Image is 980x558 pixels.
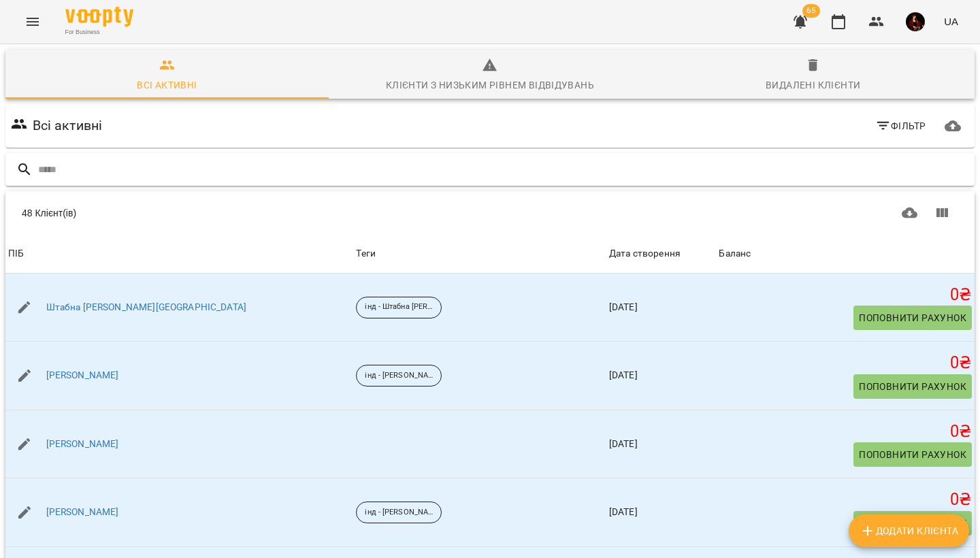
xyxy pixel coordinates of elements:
[719,284,972,306] h5: 0 ₴
[356,297,442,318] div: інд - Штабна [PERSON_NAME]
[766,77,860,93] div: Видалені клієнти
[606,342,717,410] td: [DATE]
[65,7,133,27] img: Voopty Logo
[46,301,246,314] a: Штабна [PERSON_NAME][GEOGRAPHIC_DATA]
[365,301,433,313] p: інд - Штабна [PERSON_NAME]
[16,5,49,38] button: Menu
[860,523,958,539] span: Додати клієнта
[944,14,958,29] span: UA
[938,9,964,34] button: UA
[870,114,932,138] button: Фільтр
[356,502,442,523] div: інд - [PERSON_NAME]
[849,514,969,547] button: Додати клієнта
[46,506,119,519] a: [PERSON_NAME]
[5,191,975,235] div: Table Toolbar
[719,246,972,262] span: Баланс
[859,310,966,326] span: Поповнити рахунок
[906,12,925,31] img: e6de9153dec4ca9d7763537413c7a747.jpg
[926,197,958,229] button: Показати колонки
[853,306,972,330] button: Поповнити рахунок
[719,489,972,510] h5: 0 ₴
[46,369,119,382] a: [PERSON_NAME]
[606,478,717,547] td: [DATE]
[719,246,751,262] div: Sort
[606,410,717,478] td: [DATE]
[8,246,24,262] div: ПІБ
[137,77,197,93] div: Всі активні
[853,442,972,467] button: Поповнити рахунок
[365,370,433,382] p: інд - [PERSON_NAME]
[609,246,714,262] span: Дата створення
[65,28,133,37] span: For Business
[719,421,972,442] h5: 0 ₴
[875,118,926,134] span: Фільтр
[356,365,442,387] div: інд - [PERSON_NAME]
[606,274,717,342] td: [DATE]
[859,378,966,395] span: Поповнити рахунок
[33,115,103,136] h6: Всі активні
[853,511,972,536] button: Поповнити рахунок
[609,246,681,262] div: Sort
[8,246,350,262] span: ПІБ
[356,246,603,262] div: Теги
[853,374,972,399] button: Поповнити рахунок
[719,246,751,262] div: Баланс
[719,352,972,374] h5: 0 ₴
[894,197,926,229] button: Завантажити CSV
[22,206,485,220] div: 48 Клієнт(ів)
[386,77,594,93] div: Клієнти з низьким рівнем відвідувань
[46,438,119,451] a: [PERSON_NAME]
[859,446,966,463] span: Поповнити рахунок
[609,246,681,262] div: Дата створення
[802,4,820,18] span: 65
[365,507,433,519] p: інд - [PERSON_NAME]
[8,246,24,262] div: Sort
